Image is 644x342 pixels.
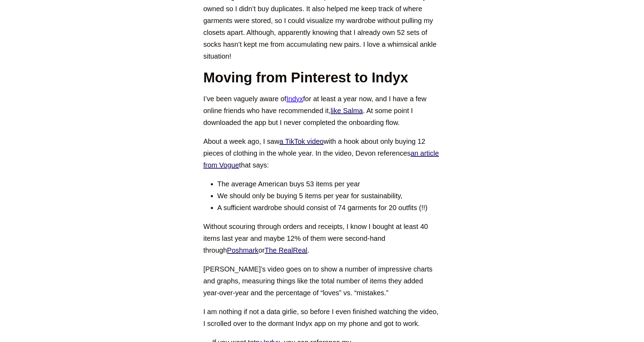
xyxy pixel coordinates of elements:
a: Indyx [286,95,303,103]
p: I’ve been vaguely aware of for at least a year now, and I have a few online friends who have reco... [203,93,441,128]
a: like Salma [331,107,363,114]
li: The average American buys 53 items per year [217,178,441,190]
a: Poshmark [227,246,258,254]
a: a TikTok video [279,137,324,145]
li: We should only be buying 5 items per year for sustainability, [217,190,441,202]
a: The RealReal [265,246,307,254]
p: [PERSON_NAME]’s video goes on to show a number of impressive charts and graphs, measuring things ... [203,263,441,299]
p: About a week ago, I saw with a hook about only buying 12 pieces of clothing in the whole year. In... [203,135,441,171]
p: I am nothing if not a data girlie, so before I even finished watching the video, I scrolled over ... [203,306,441,329]
h2: Moving from Pinterest to Indyx [203,69,441,86]
p: Without scouring through orders and receipts, I know I bought at least 40 items last year and may... [203,221,441,256]
li: A sufficient wardrobe should consist of 74 garments for 20 outfits (!!) [217,202,441,214]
